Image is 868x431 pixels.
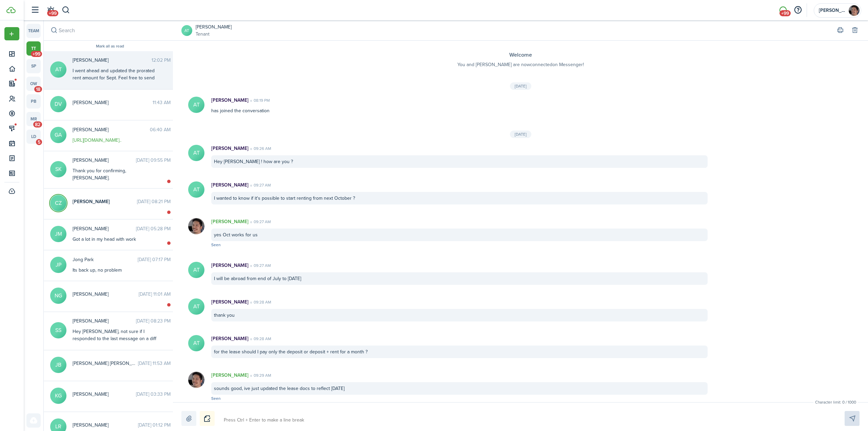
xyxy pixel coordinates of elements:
[26,94,41,109] a: pb
[73,328,157,356] div: Hey [PERSON_NAME], not sure if I responded to the last message on a diff platform or not but the ...
[26,24,41,38] a: team
[26,112,41,126] a: mr
[211,298,249,306] p: [PERSON_NAME]
[73,317,136,325] span: Stephen Slater
[50,388,66,404] avatar-text: KG
[849,5,860,16] img: Andy
[249,219,271,225] time: 09:27 AM
[50,226,66,242] avatar-text: JM
[73,57,152,64] span: Abderrahmen Triki
[73,391,136,398] span: Ken Gough
[73,198,137,205] span: Chao Zan
[249,145,271,152] time: 09:26 AM
[138,360,171,367] time: [DATE] 11:53 AM
[50,96,66,112] avatar-text: DV
[26,59,41,73] a: sp
[792,4,804,16] button: Open resource center
[211,372,249,379] p: [PERSON_NAME]
[188,372,204,388] img: Andy Bui
[188,97,204,113] avatar-text: AT
[196,31,232,38] a: Tenant
[819,8,846,13] span: Andy
[73,67,157,103] div: I went ahead and updated the prorated rent amount for Sept. Feel free to send that in any time on...
[50,322,66,338] avatar-text: SS
[188,145,204,161] avatar-text: AT
[204,97,714,114] div: has joined the conversation
[44,2,57,19] a: Notifications
[73,157,136,164] span: Shad Khan
[211,242,221,248] span: Seen
[50,257,66,273] avatar-text: JP
[813,399,858,405] small: Character limit: 0 / 1000
[36,139,42,145] span: 5
[249,97,270,103] time: 08:19 PM
[188,335,204,351] avatar-text: AT
[49,26,59,35] button: Search
[153,99,171,106] time: 11:43 AM
[211,229,708,241] div: yes Oct works for us
[211,262,249,269] p: [PERSON_NAME]
[50,288,66,304] avatar-text: NG
[211,97,249,104] p: [PERSON_NAME]
[6,7,16,13] img: TenantCloud
[50,161,66,177] avatar-text: SK
[26,41,41,56] a: tt
[510,131,531,138] div: [DATE]
[73,360,138,367] span: Jay Balaram Sankhe
[34,86,42,92] span: 18
[4,27,19,40] button: Open menu
[62,4,70,16] button: Search
[211,218,249,225] p: [PERSON_NAME]
[26,130,41,144] a: ld
[50,357,66,373] avatar-text: JB
[33,121,42,128] span: 82
[211,145,249,152] p: [PERSON_NAME]
[150,126,171,133] time: 06:40 AM
[186,51,854,59] h3: Welcome
[96,44,124,49] button: Mark all as read
[31,51,42,57] span: +99
[249,336,271,342] time: 09:28 AM
[188,298,204,315] avatar-text: AT
[136,225,171,232] time: [DATE] 05:28 PM
[211,272,708,285] div: I will be abroad from end of July to [DATE]
[211,181,249,189] p: [PERSON_NAME]
[211,155,708,168] div: Hey [PERSON_NAME] ! how are you ?
[211,335,249,342] p: [PERSON_NAME]
[211,382,708,395] div: sounds good, ive just updated the lease docs to reflect [DATE]
[139,291,171,298] time: [DATE] 11:01 AM
[50,195,66,211] avatar-text: CZ
[26,77,41,91] a: ow
[188,181,204,198] avatar-text: AT
[28,4,41,17] button: Open sidebar
[136,391,171,398] time: [DATE] 03:33 PM
[152,57,171,64] time: 12:02 PM
[835,26,845,35] button: Print
[73,99,153,106] span: Dwight Vidaud
[188,218,204,234] img: Andy Bui
[137,198,171,205] time: [DATE] 08:21 PM
[249,262,271,269] time: 09:27 AM
[181,25,192,36] a: AT
[73,422,138,429] span: Lina Robinson
[44,20,176,40] input: search
[138,256,171,263] time: [DATE] 07:17 PM
[73,236,157,243] div: Got a lot in my head with work
[249,182,271,188] time: 09:27 AM
[200,411,215,426] button: Notice
[73,167,157,181] div: Thank you for confirming, [PERSON_NAME].
[211,192,708,204] div: I wanted to know if it's possible to start renting from next October ?
[73,267,157,274] div: Its back up, no problem
[73,225,136,232] span: Jonathan Melendez Salgado
[47,10,58,16] span: +99
[249,299,271,305] time: 09:28 AM
[850,26,860,35] button: Delete
[196,23,232,31] a: [PERSON_NAME]
[186,61,854,68] p: You and [PERSON_NAME] are now connected on Messenger!
[73,126,150,133] span: Gregory Adams
[510,82,531,90] div: [DATE]
[249,372,271,378] time: 09:29 AM
[50,127,66,143] avatar-text: GA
